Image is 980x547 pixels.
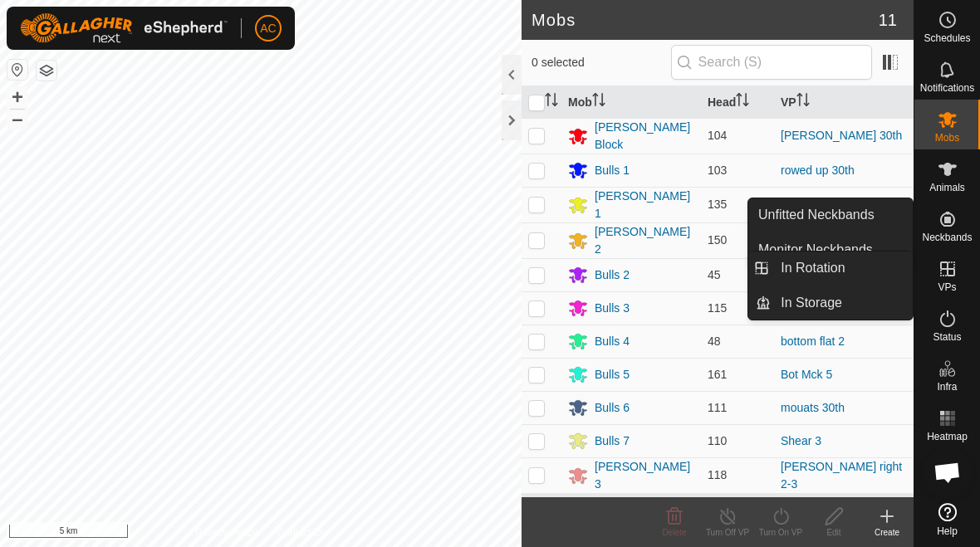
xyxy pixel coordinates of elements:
div: Bulls 2 [595,266,630,284]
span: 118 [708,468,727,481]
a: bottom flat 2 [781,335,845,348]
span: In Storage [781,293,842,313]
button: – [7,109,27,129]
span: Monitor Neckbands [758,240,873,260]
div: [PERSON_NAME] 2 [595,223,694,258]
div: Bulls 6 [595,399,630,417]
span: 48 [708,335,721,348]
span: 0 selected [532,54,671,71]
li: In Storage [748,286,913,320]
li: In Rotation [748,252,913,285]
p-sorticon: Activate to sort [545,95,558,109]
button: Reset Map [7,60,27,80]
p-sorticon: Activate to sort [592,95,605,109]
span: AC [260,20,276,37]
div: Turn On VP [754,526,807,539]
div: Bulls 3 [595,300,630,317]
span: Mobs [935,133,959,143]
span: 135 [708,198,727,211]
span: Notifications [920,83,974,93]
span: Animals [929,183,965,193]
a: Shear 3 [781,434,821,447]
span: 103 [708,164,727,177]
a: Help [914,496,980,543]
th: Head [701,86,774,119]
span: 45 [708,268,721,281]
span: Heatmap [927,432,968,442]
th: Mob [561,86,701,119]
div: Create [860,526,914,539]
a: mouats 30th [781,401,845,414]
div: Bulls 4 [595,333,630,350]
div: [PERSON_NAME] 1 [595,188,694,222]
input: Search (S) [671,45,872,80]
span: Infra [937,382,957,392]
p-sorticon: Activate to sort [736,95,749,109]
div: Bulls 7 [595,432,630,450]
span: 150 [708,233,727,247]
a: Bot Mck 5 [781,368,832,381]
a: Contact Us [277,525,326,540]
div: Open chat [923,447,973,497]
img: Gallagher Logo [20,13,228,43]
span: Neckbands [922,232,972,242]
a: In Rotation [771,252,913,285]
span: In Rotation [781,258,845,278]
a: Monitor Neckbands [748,233,913,266]
a: In Storage [771,286,913,320]
div: Bulls 1 [595,162,630,179]
h2: Mobs [532,10,879,30]
button: Map Layers [37,61,56,81]
p-sorticon: Activate to sort [796,95,810,109]
button: + [7,87,27,107]
span: Status [933,332,961,342]
a: [PERSON_NAME] 30th [781,129,902,142]
span: 111 [708,401,727,414]
span: Schedules [924,33,970,43]
span: Unfitted Neckbands [758,205,875,225]
span: 115 [708,301,727,315]
span: VPs [938,282,956,292]
a: Privacy Policy [195,525,257,540]
span: 161 [708,368,727,381]
div: Edit [807,526,860,539]
span: Help [937,526,958,536]
span: 11 [879,7,897,32]
a: rowed up 30th [781,164,855,177]
span: Delete [663,528,687,537]
th: VP [774,86,914,119]
div: Turn Off VP [701,526,754,539]
a: Unfitted Neckbands [748,198,913,232]
a: [PERSON_NAME] right 2-3 [781,460,902,491]
span: 104 [708,129,727,142]
div: Bulls 5 [595,366,630,383]
div: [PERSON_NAME] 3 [595,458,694,493]
div: [PERSON_NAME] Block [595,119,694,154]
span: 110 [708,434,727,447]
